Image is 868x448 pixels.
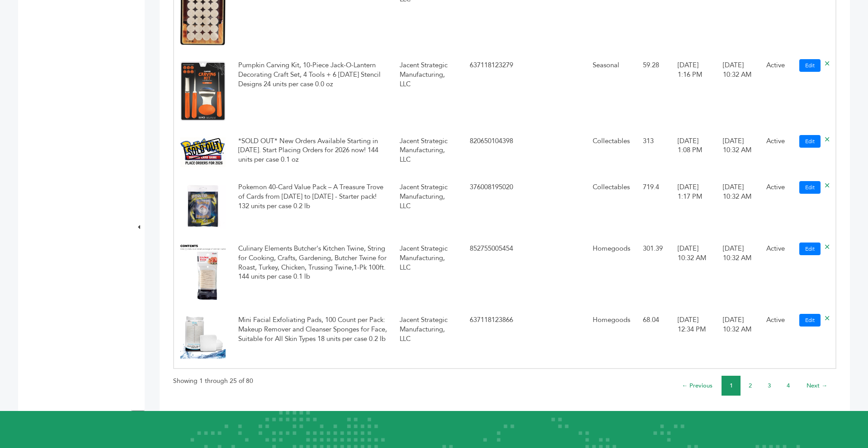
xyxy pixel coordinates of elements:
[671,177,717,238] td: [DATE] 1:17 PM
[760,177,793,238] td: Active
[787,382,790,390] a: 4
[232,131,393,177] td: *SOLD OUT* New Orders Available Starting in [DATE]. Start Placing Orders for 2026 now! 144 units ...
[799,135,821,148] a: Edit
[799,181,821,194] a: Edit
[463,131,556,177] td: 820650104398
[637,131,671,177] td: 313
[586,55,637,130] td: Seasonal
[393,131,463,177] td: Jacent Strategic Manufacturing, LLC
[586,309,637,369] td: Homegoods
[760,238,793,309] td: Active
[671,309,717,369] td: [DATE] 12:34 PM
[586,238,637,309] td: Homegoods
[799,314,821,327] a: Edit
[180,137,226,168] img: No Image
[671,55,717,130] td: [DATE] 1:16 PM
[717,177,760,238] td: [DATE] 10:32 AM
[637,238,671,309] td: 301.39
[671,131,717,177] td: [DATE] 1:08 PM
[637,55,671,130] td: 59.28
[637,309,671,369] td: 68.04
[637,177,671,238] td: 719.4
[717,309,760,369] td: [DATE] 10:32 AM
[749,382,752,390] a: 2
[760,131,793,177] td: Active
[717,55,760,130] td: [DATE] 10:32 AM
[768,382,771,390] a: 3
[586,177,637,238] td: Collectables
[760,55,793,130] td: Active
[393,55,463,130] td: Jacent Strategic Manufacturing, LLC
[393,177,463,238] td: Jacent Strategic Manufacturing, LLC
[393,309,463,369] td: Jacent Strategic Manufacturing, LLC
[463,177,556,238] td: 376008195020
[799,243,821,255] a: Edit
[760,309,793,369] td: Active
[180,183,226,229] img: No Image
[393,238,463,309] td: Jacent Strategic Manufacturing, LLC
[180,316,226,359] img: No Image
[717,131,760,177] td: [DATE] 10:32 AM
[232,309,393,369] td: Mini Facial Exfoliating Pads, 100 Count per Pack: Makeup Remover and Cleanser Sponges for Face, S...
[717,238,760,309] td: [DATE] 10:32 AM
[232,177,393,238] td: Pokemon 40-Card Value Pack – A Treasure Trove of Cards from [DATE] to [DATE] - Starter pack! 132 ...
[173,376,253,387] p: Showing 1 through 25 of 80
[671,238,717,309] td: [DATE] 10:32 AM
[232,55,393,130] td: Pumpkin Carving Kit, 10-Piece Jack-O-Lantern Decorating Craft Set, 4 Tools + 6 [DATE] Stencil Des...
[463,238,556,309] td: 852755005454
[799,59,821,72] a: Edit
[463,309,556,369] td: 637118123866
[682,382,712,390] a: ← Previous
[807,382,827,390] a: Next →
[232,238,393,309] td: Culinary Elements Butcher's Kitchen Twine, String for Cooking, Crafts, Gardening, Butcher Twine f...
[463,55,556,130] td: 637118123279
[586,131,637,177] td: Collectables
[180,61,226,121] img: No Image
[730,382,733,390] a: 1
[180,245,226,300] img: No Image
